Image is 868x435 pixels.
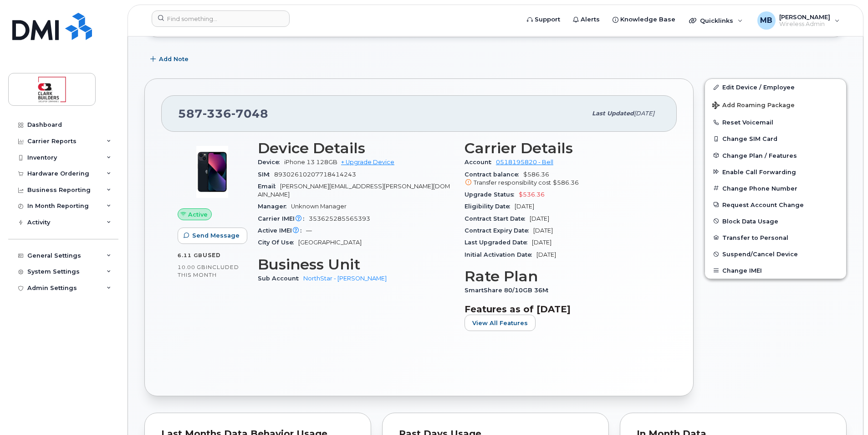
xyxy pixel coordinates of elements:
a: 0518195820 - Bell [496,159,553,166]
span: iPhone 13 128GB [284,159,337,166]
span: Unknown Manager [291,203,347,210]
h3: Business Unit [258,256,454,273]
span: SIM [258,171,274,178]
span: Send Message [192,231,240,240]
span: Support [535,15,560,24]
span: Last updated [592,110,634,117]
span: Last Upgraded Date [465,239,532,246]
button: Add Note [144,51,196,67]
span: used [203,252,221,259]
span: Carrier IMEI [258,215,309,222]
span: Active [188,210,208,219]
h3: Features as of [DATE] [465,304,660,315]
span: Contract balance [465,171,523,178]
span: [DATE] [536,251,556,258]
span: 587 [178,107,268,120]
span: $536.36 [519,191,545,198]
iframe: Messenger Launcher [828,395,861,428]
span: Contract Expiry Date [465,227,533,234]
span: [DATE] [515,203,534,210]
span: 336 [203,107,231,120]
span: City Of Use [258,239,298,246]
button: Enable Call Forwarding [705,164,846,180]
button: Block Data Usage [705,213,846,229]
span: $586.36 [465,171,660,187]
button: Send Message [178,228,247,244]
span: Manager [258,203,291,210]
span: 7048 [231,107,268,120]
span: Email [258,183,280,190]
a: Support [521,10,567,29]
span: Knowledge Base [620,15,675,24]
button: View All Features [465,315,536,331]
button: Change Phone Number [705,180,846,197]
span: [GEOGRAPHIC_DATA] [298,239,362,246]
button: Reset Voicemail [705,114,846,130]
button: Transfer to Personal [705,229,846,246]
span: [DATE] [532,239,551,246]
span: 10.00 GB [178,264,206,270]
img: image20231002-3703462-1ig824h.jpeg [185,145,240,199]
span: [PERSON_NAME][EMAIL_ADDRESS][PERSON_NAME][DOMAIN_NAME] [258,183,450,198]
span: Sub Account [258,275,303,282]
div: Quicklinks [683,11,749,30]
span: Change Plan / Features [722,152,797,159]
input: Find something... [152,10,290,27]
h3: Rate Plan [465,268,660,285]
a: Edit Device / Employee [705,79,846,95]
button: Request Account Change [705,197,846,213]
span: Suspend/Cancel Device [722,251,798,258]
button: Change IMEI [705,262,846,279]
span: Eligibility Date [465,203,515,210]
button: Change Plan / Features [705,147,846,164]
button: Suspend/Cancel Device [705,246,846,262]
h3: Carrier Details [465,140,660,156]
span: Add Note [159,55,189,63]
a: + Upgrade Device [341,159,394,166]
span: [DATE] [533,227,553,234]
span: $586.36 [553,179,579,186]
span: — [306,227,312,234]
span: [DATE] [530,215,549,222]
span: Active IMEI [258,227,306,234]
span: Enable Call Forwarding [722,168,796,175]
span: MB [760,15,772,26]
span: 6.11 GB [178,252,203,259]
span: 89302610207718414243 [274,171,356,178]
span: View All Features [472,319,528,327]
span: Contract Start Date [465,215,530,222]
span: Device [258,159,284,166]
span: [PERSON_NAME] [779,13,830,21]
span: Add Roaming Package [712,102,795,110]
a: NorthStar - [PERSON_NAME] [303,275,387,282]
span: Wireless Admin [779,21,830,28]
span: Quicklinks [700,17,733,24]
button: Change SIM Card [705,130,846,147]
span: included this month [178,264,239,279]
span: [DATE] [634,110,654,117]
a: Alerts [567,10,606,29]
span: SmartShare 80/10GB 36M [465,287,553,294]
button: Add Roaming Package [705,95,846,114]
span: Upgrade Status [465,191,519,198]
span: Alerts [581,15,600,24]
span: Transfer responsibility cost [474,179,551,186]
h3: Device Details [258,140,454,156]
span: 353625285565393 [309,215,370,222]
span: Account [465,159,496,166]
a: Knowledge Base [606,10,682,29]
div: Matthew Buttrey [751,11,846,30]
span: Initial Activation Date [465,251,536,258]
